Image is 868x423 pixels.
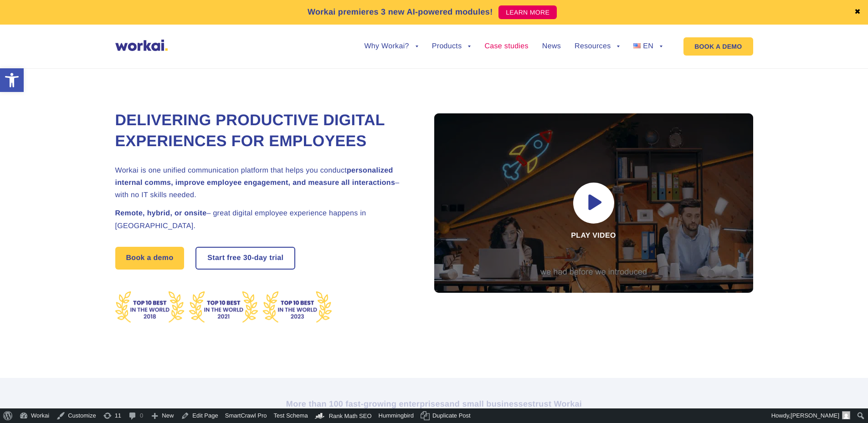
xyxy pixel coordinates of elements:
span: 0 [140,408,143,423]
span: Duplicate Post [432,408,471,423]
i: and small businesses [445,399,532,408]
a: Case studies [484,43,528,50]
a: Howdy, [768,408,854,423]
a: Why Workai? [364,43,418,50]
a: News [542,43,561,50]
a: Resources [575,43,620,50]
a: Rank Math Dashboard [312,408,375,423]
p: Workai premieres 3 new AI-powered modules! [308,6,493,18]
a: SmartCrawl Pro [222,408,271,423]
h2: – great digital employee experience happens in [GEOGRAPHIC_DATA]. [115,207,411,232]
a: Hummingbird [375,408,417,423]
a: Workai [16,408,53,423]
a: LEARN MORE [498,5,557,19]
h1: Delivering Productive Digital Experiences for Employees [115,110,411,152]
span: 11 [115,408,121,423]
span: Rank Math SEO [329,413,372,419]
a: Test Schema [270,408,311,423]
strong: Remote, hybrid, or onsite [115,209,207,217]
div: Play video [434,113,753,293]
a: Edit Page [177,408,221,423]
a: Customize [53,408,99,423]
a: Book a demo [115,247,185,270]
h2: More than 100 fast-growing enterprises trust Workai [181,398,687,409]
h2: Workai is one unified communication platform that helps you conduct – with no IT skills needed. [115,164,411,202]
span: New [162,408,174,423]
span: EN [643,42,653,50]
a: Products [432,43,471,50]
a: Start free30-daytrial [196,248,294,269]
a: ✖ [854,9,861,16]
i: 30-day [243,255,267,262]
span: [PERSON_NAME] [791,412,839,419]
a: BOOK A DEMO [683,37,753,56]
